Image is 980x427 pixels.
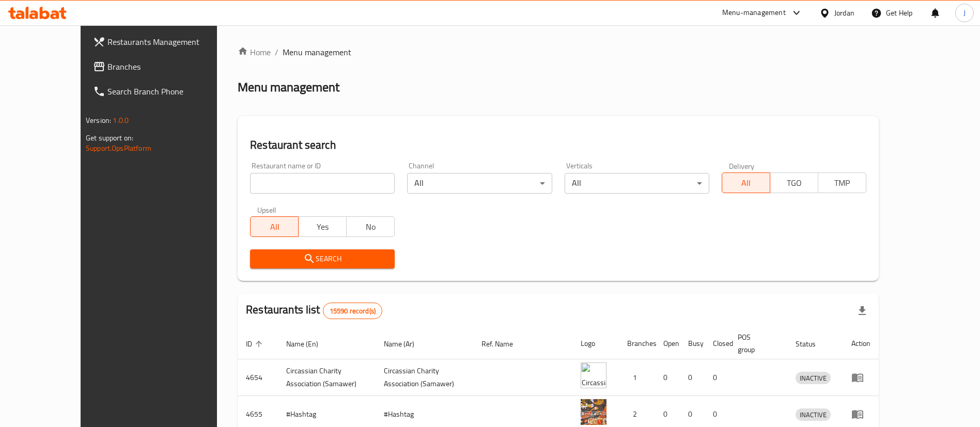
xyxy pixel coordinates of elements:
span: No [351,219,391,234]
span: Branches [107,60,236,73]
td: 0 [680,359,705,396]
span: Name (Ar) [384,338,428,350]
span: 15590 record(s) [323,306,382,316]
span: Get support on: [86,131,133,145]
div: Menu-management [722,7,786,19]
span: POS group [738,331,775,356]
button: Search [250,249,395,268]
span: ID [246,338,266,350]
span: All [255,219,294,234]
span: INACTIVE [796,372,831,384]
span: Version: [86,114,111,127]
div: Menu [851,371,870,384]
span: Search [258,252,386,265]
li: / [275,46,278,58]
nav: breadcrumb [238,46,879,58]
span: Yes [303,219,343,234]
th: Open [655,328,680,359]
button: All [250,216,299,237]
th: Closed [705,328,729,359]
div: All [407,173,552,194]
div: All [565,173,709,194]
span: 1.0.0 [113,114,129,127]
button: No [346,216,395,237]
button: All [722,172,770,193]
a: Branches [85,54,244,79]
span: TGO [774,176,814,191]
a: Home [238,46,271,58]
div: INACTIVE [796,372,831,384]
span: Name (En) [286,338,332,350]
div: Total records count [323,303,382,319]
td: ​Circassian ​Charity ​Association​ (Samawer) [278,359,376,396]
div: Export file [850,298,875,323]
span: TMP [822,176,862,191]
button: Yes [298,216,347,237]
button: TMP [818,172,866,193]
h2: Menu management [238,79,339,96]
img: ​Circassian ​Charity ​Association​ (Samawer) [581,362,606,388]
a: Support.OpsPlatform [86,141,151,155]
span: Status [796,338,829,350]
span: Search Branch Phone [107,85,236,98]
img: #Hashtag [581,399,606,425]
span: Restaurants Management [107,36,236,48]
th: Action [843,328,879,359]
a: Search Branch Phone [85,79,244,104]
h2: Restaurants list [246,302,382,319]
td: 4654 [238,359,278,396]
h2: Restaurant search [250,137,866,153]
input: Search for restaurant name or ID.. [250,173,395,194]
div: INACTIVE [796,408,831,421]
td: 0 [655,359,680,396]
label: Delivery [729,162,755,169]
span: J [963,7,966,19]
td: 1 [619,359,655,396]
td: ​Circassian ​Charity ​Association​ (Samawer) [376,359,473,396]
span: All [726,176,766,191]
div: Jordan [834,7,854,19]
label: Upsell [257,206,276,213]
a: Restaurants Management [85,29,244,54]
th: Logo [572,328,619,359]
span: INACTIVE [796,409,831,421]
th: Busy [680,328,705,359]
div: Menu [851,408,870,420]
span: Ref. Name [481,338,526,350]
td: 0 [705,359,729,396]
button: TGO [770,172,818,193]
span: Menu management [283,46,351,58]
th: Branches [619,328,655,359]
